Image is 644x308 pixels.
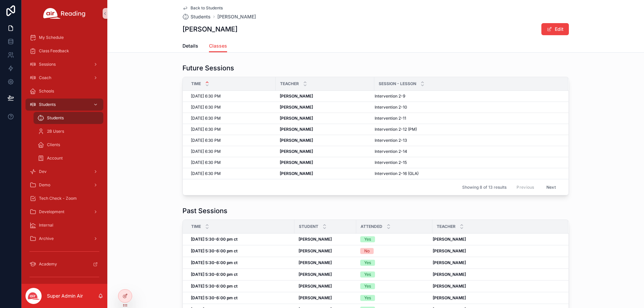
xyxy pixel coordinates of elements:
span: Internal [39,223,53,228]
a: Schools [25,85,103,97]
strong: [DATE] 5:30-6:00 pm ct [191,237,237,242]
a: Coach [25,72,103,84]
a: Academy [25,258,103,270]
strong: [PERSON_NAME] [280,171,313,176]
strong: [PERSON_NAME] [433,260,466,265]
a: [PERSON_NAME] [280,149,370,154]
span: Schools [39,88,54,94]
a: [DATE] 5:30-6:00 pm ct [191,237,290,242]
a: [DATE] 6:30 PM [191,138,272,143]
span: Intervention 2-15 [375,160,407,165]
span: Sessions [39,62,56,67]
strong: [PERSON_NAME] [280,149,313,154]
span: Clients [47,142,60,147]
span: Session - Lesson [379,81,416,86]
strong: [PERSON_NAME] [299,237,332,242]
a: [DATE] 6:30 PM [191,116,272,121]
a: Yes [360,295,428,301]
a: [DATE] 5:30-6:00 pm ct [191,260,290,265]
a: Tech Check - Zoom [25,192,103,204]
span: Time [191,224,201,229]
a: Students [182,13,211,20]
h1: Future Sessions [182,63,234,73]
a: Archive [25,233,103,245]
span: Intervention 2-13 [375,138,407,143]
a: [PERSON_NAME] [433,237,560,242]
a: Intervention 2-10 [375,105,560,110]
strong: [PERSON_NAME] [299,260,332,265]
span: Dev [39,169,47,174]
strong: [PERSON_NAME] [299,295,332,300]
strong: [PERSON_NAME] [280,116,313,121]
a: [DATE] 6:30 PM [191,94,272,99]
a: [PERSON_NAME] [299,260,352,265]
strong: [PERSON_NAME] [280,94,313,99]
span: Details [182,43,198,49]
span: Teacher [437,224,455,229]
a: [PERSON_NAME] [280,127,370,132]
a: [PERSON_NAME] [433,284,560,289]
a: Details [182,40,198,53]
span: Intervention 2-12 (PM) [375,127,417,132]
a: Yes [360,283,428,289]
span: Demo [39,182,50,188]
strong: [PERSON_NAME] [299,272,332,277]
span: Students [47,115,64,121]
a: [DATE] 5:30-6:00 pm ct [191,295,290,301]
a: [PERSON_NAME] [433,260,560,265]
strong: [PERSON_NAME] [433,284,466,289]
span: Time [191,81,201,86]
a: Yes [360,260,428,266]
a: Clients [34,139,103,151]
strong: [DATE] 5:30-6:00 pm ct [191,272,237,277]
span: Student [299,224,318,229]
span: [DATE] 6:30 PM [191,116,221,121]
h1: [PERSON_NAME] [182,24,237,34]
a: [PERSON_NAME] [299,272,352,277]
span: [DATE] 6:30 PM [191,160,221,165]
a: Intervention 2-12 (PM) [375,127,560,132]
span: Intervention 2-14 [375,149,407,154]
a: [PERSON_NAME] [280,160,370,165]
strong: [DATE] 5:30-6:00 pm ct [191,295,237,300]
a: [PERSON_NAME] [280,116,370,121]
a: [PERSON_NAME] [433,272,560,277]
span: My Schedule [39,35,64,40]
strong: [PERSON_NAME] [280,127,313,132]
strong: [PERSON_NAME] [433,248,466,253]
a: Demo [25,179,103,191]
strong: [PERSON_NAME] [299,248,332,253]
span: [DATE] 6:30 PM [191,105,221,110]
span: Intervention 2-10 [375,105,407,110]
span: Development [39,209,64,214]
p: Super Admin Air [47,293,83,299]
a: [PERSON_NAME] [299,237,352,242]
strong: [DATE] 5:30-6:00 pm ct [191,248,237,253]
a: [PERSON_NAME] [433,248,560,254]
span: Intervention 2-11 [375,116,406,121]
button: Edit [541,23,569,35]
a: [DATE] 5:30-6:00 pm ct [191,272,290,277]
a: Students [25,99,103,111]
span: [DATE] 6:30 PM [191,127,221,132]
span: Showing 8 of 13 results [462,185,506,190]
strong: [DATE] 5:30-6:00 pm ct [191,260,237,265]
span: Intervention 2-16 (GLA) [375,171,419,176]
a: [DATE] 6:30 PM [191,127,272,132]
strong: [PERSON_NAME] [433,295,466,300]
a: [DATE] 5:30-6:00 pm ct [191,284,290,289]
span: [DATE] 6:30 PM [191,171,221,176]
a: [DATE] 6:30 PM [191,171,272,176]
a: [PERSON_NAME] [433,295,560,301]
span: Intervention 2-9 [375,94,405,99]
strong: [PERSON_NAME] [299,284,332,289]
img: App logo [43,8,86,19]
a: Yes [360,271,428,278]
span: Archive [39,236,54,241]
a: [DATE] 5:30-6:00 pm ct [191,248,290,254]
a: Intervention 2-15 [375,160,560,165]
span: 2B Users [47,129,64,134]
div: Yes [364,260,371,266]
span: Back to Students [191,5,223,11]
span: Attended [361,224,382,229]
